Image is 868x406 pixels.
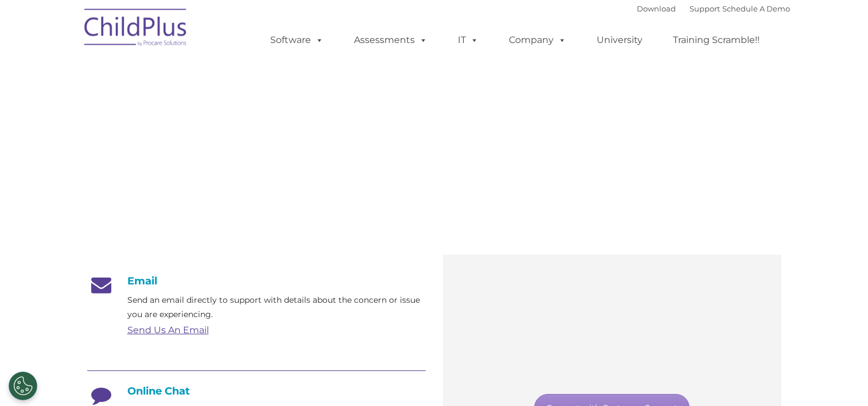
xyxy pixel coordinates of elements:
a: University [585,29,654,52]
a: IT [446,29,490,52]
p: Send an email directly to support with details about the concern or issue you are experiencing. [127,293,426,322]
h4: Online Chat [87,385,426,397]
a: Software [259,29,335,52]
a: Company [497,29,578,52]
a: Assessments [342,29,439,52]
h4: Email [87,275,426,287]
a: Schedule A Demo [722,4,790,13]
a: Support [690,4,720,13]
font: | [637,4,790,13]
a: Send Us An Email [127,325,209,335]
a: Training Scramble!! [661,29,771,52]
button: Cookies Settings [9,372,37,400]
a: Download [637,4,676,13]
img: ChildPlus by Procare Solutions [79,1,193,58]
